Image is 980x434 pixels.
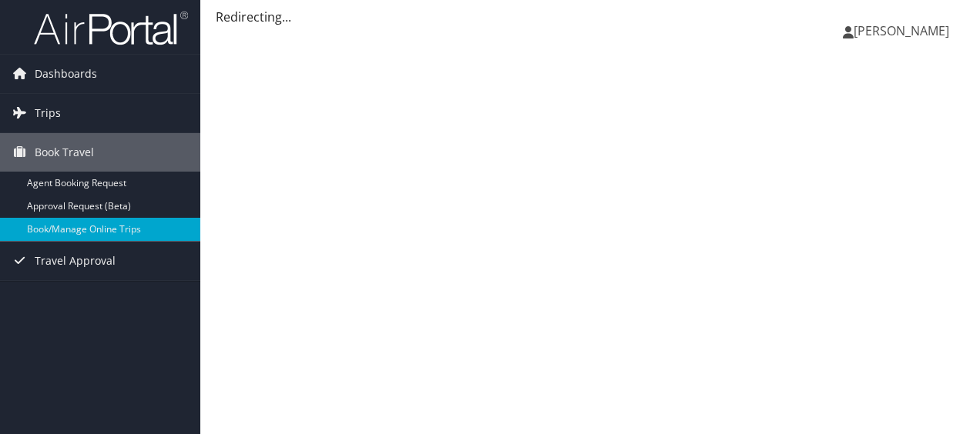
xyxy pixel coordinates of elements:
a: [PERSON_NAME] [843,8,965,54]
span: Dashboards [35,55,97,93]
span: Book Travel [35,133,94,172]
span: [PERSON_NAME] [854,22,949,39]
div: Redirecting... [216,8,965,26]
img: airportal-logo.png [34,10,188,46]
span: Travel Approval [35,242,116,280]
span: Trips [35,94,61,132]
